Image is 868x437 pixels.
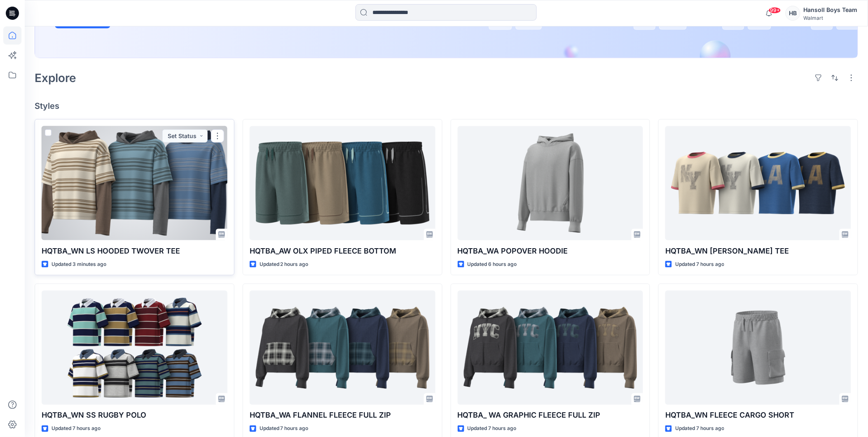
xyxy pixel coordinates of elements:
a: HQTBA_WN FLEECE CARGO SHORT [665,291,851,405]
a: HQTBA_AW OLX PIPED FLEECE BOTTOM [250,126,435,240]
p: HQTBA_WN [PERSON_NAME] TEE [665,245,851,257]
p: Updated 7 hours ago [260,425,309,433]
p: HQTBA_WN LS HOODED TWOVER TEE [42,245,227,257]
div: HB [786,6,800,21]
a: HQTBA_WN SS RUGBY POLO [42,291,227,405]
h2: Explore [35,71,76,85]
h4: Styles [35,101,858,111]
p: Updated 7 hours ago [468,425,517,433]
p: Updated 3 minutes ago [51,260,106,269]
p: HQTBA_AW OLX PIPED FLEECE BOTTOM [250,245,435,257]
a: HQTBA_WA POPOVER HOODIE [458,126,643,240]
div: Hansoll Boys Team [804,5,858,15]
span: 99+ [769,7,781,14]
p: HQTBA_ WA GRAPHIC FLEECE FULL ZIP [458,410,643,421]
p: HQTBA_WN FLEECE CARGO SHORT [665,410,851,421]
p: Updated 7 hours ago [675,260,724,269]
a: HQTBA_WA FLANNEL FLEECE FULL ZIP [250,291,435,405]
p: Updated 6 hours ago [468,260,517,269]
a: HQTBA_ WA GRAPHIC FLEECE FULL ZIP [458,291,643,405]
p: Updated 7 hours ago [51,425,101,433]
p: HQTBA_WA POPOVER HOODIE [458,245,643,257]
a: HQTBA_WN LS HOODED TWOVER TEE [42,126,227,240]
div: Walmart [804,15,858,21]
a: HQTBA_WN SS RINGER TEE [665,126,851,240]
p: Updated 2 hours ago [260,260,309,269]
p: HQTBA_WA FLANNEL FLEECE FULL ZIP [250,410,435,421]
p: HQTBA_WN SS RUGBY POLO [42,410,227,421]
p: Updated 7 hours ago [675,425,724,433]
